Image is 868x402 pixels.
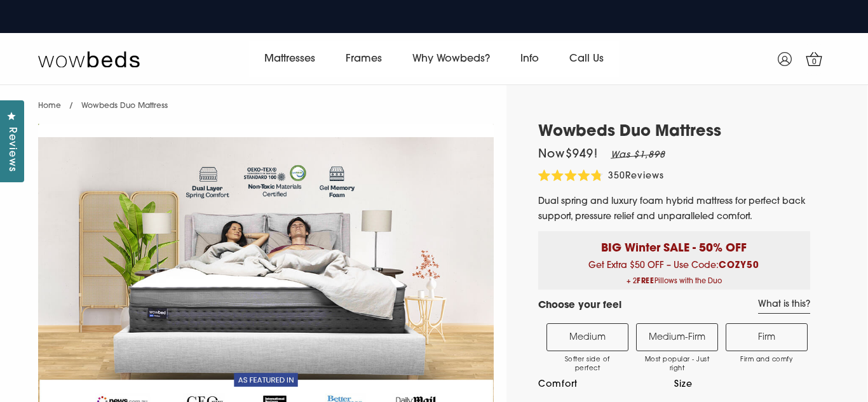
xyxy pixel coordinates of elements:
[733,356,801,365] span: Firm and comfy
[674,377,808,392] label: Size
[81,102,168,110] span: Wowbeds Duo Mattress
[538,299,621,314] h4: Choose your feel
[38,50,140,68] img: Wow Beds Logo
[38,102,61,110] a: Home
[758,299,810,314] a: What is this?
[637,278,654,285] b: FREE
[38,85,168,117] nav: breadcrumbs
[397,41,505,77] a: Why Wowbeds?
[798,43,830,75] a: 0
[553,356,621,373] span: Softer side of perfect
[538,149,598,161] span: Now $949 !
[330,41,397,77] a: Frames
[554,41,619,77] a: Call Us
[538,123,810,142] h1: Wowbeds Duo Mattress
[3,127,20,172] span: Reviews
[538,377,672,392] label: Comfort
[538,197,806,222] span: Dual spring and luxury foam hybrid mattress for perfect back support, pressure relief and unparal...
[249,41,330,77] a: Mattresses
[808,56,821,69] span: 0
[548,231,801,257] p: BIG Winter SALE - 50% OFF
[548,274,801,290] span: + 2 Pillows with the Duo
[719,261,759,271] b: COZY50
[726,323,808,351] label: Firm
[69,102,73,110] span: /
[608,171,625,181] span: 350
[625,171,664,181] span: Reviews
[546,323,628,351] label: Medium
[538,170,664,184] div: 350Reviews
[643,356,711,373] span: Most popular - Just right
[611,151,665,160] em: Was $1,898
[636,323,718,351] label: Medium-Firm
[505,41,554,77] a: Info
[548,261,801,290] span: Get Extra $50 OFF – Use Code:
